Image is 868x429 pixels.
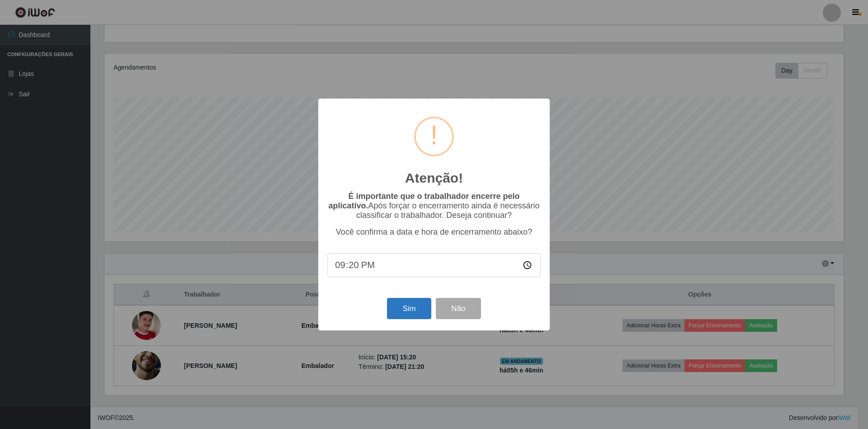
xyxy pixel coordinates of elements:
button: Sim [387,298,431,319]
p: Você confirma a data e hora de encerramento abaixo? [327,227,541,237]
b: É importante que o trabalhador encerre pelo aplicativo. [328,192,519,210]
p: Após forçar o encerramento ainda é necessário classificar o trabalhador. Deseja continuar? [327,192,541,220]
h2: Atenção! [405,170,463,186]
button: Não [436,298,481,319]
